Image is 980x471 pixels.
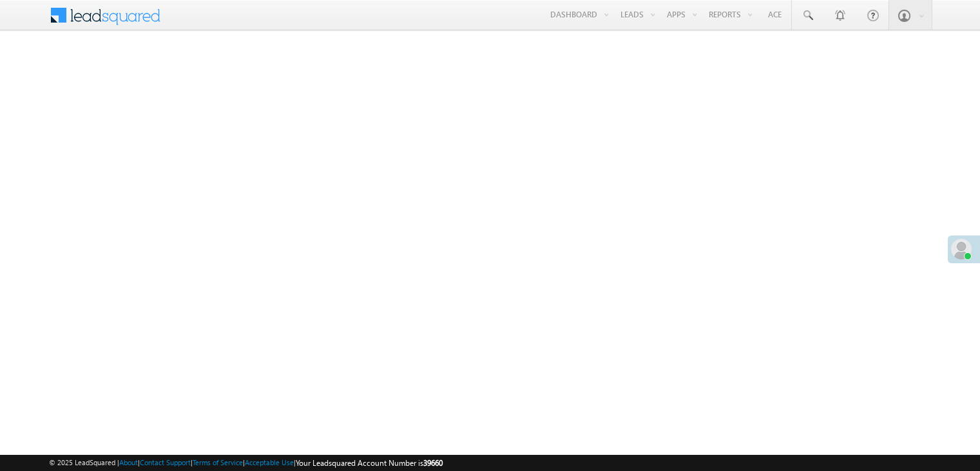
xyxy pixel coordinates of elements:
span: 39660 [423,458,443,468]
span: Your Leadsquared Account Number is [296,458,443,468]
a: About [119,458,138,466]
a: Acceptable Use [245,458,294,466]
a: Terms of Service [193,458,243,466]
span: © 2025 LeadSquared | | | | | [49,457,443,469]
a: Contact Support [140,458,191,466]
